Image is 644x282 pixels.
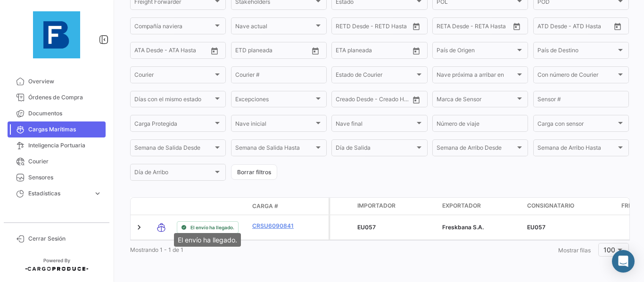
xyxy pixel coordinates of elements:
span: expand_more [93,189,102,198]
input: ATA Desde [134,48,163,55]
datatable-header-cell: Carga Protegida [330,198,354,215]
input: ATD Hasta [574,24,609,31]
a: Expand/Collapse Row [134,223,144,232]
span: Documentos [28,109,102,118]
span: Semana de Arribo Desde [437,146,515,153]
span: Semana de Salida Hasta [235,146,314,153]
a: Órdenes de Compra [8,89,106,105]
a: Cargas Marítimas [8,121,106,137]
button: Open calendar [611,19,625,33]
span: Carga # [252,202,278,210]
span: Courier [134,73,213,80]
input: Hasta [359,24,394,31]
a: Inteligencia Portuaria [8,137,106,153]
datatable-header-cell: Consignatario [523,198,618,215]
div: El envío ha llegado. [174,233,241,247]
span: Cargas Marítimas [28,125,102,134]
span: Sensores [28,173,102,182]
div: Abrir Intercom Messenger [612,250,635,273]
span: Semana de Salida Desde [134,146,213,153]
button: Open calendar [409,19,423,33]
a: Overview [8,73,106,89]
span: Cerrar Sesión [28,234,102,243]
a: CRSU6090841 [252,222,301,230]
span: Compañía naviera [134,24,213,31]
a: Documentos [8,105,106,121]
input: Hasta [259,48,294,55]
span: EU057 [527,224,545,231]
datatable-header-cell: Estado de Envio [173,202,248,210]
input: ATD Desde [537,24,567,31]
input: Desde [336,24,353,31]
input: Hasta [460,24,495,31]
span: Mostrar filas [558,247,591,254]
button: Open calendar [510,19,524,33]
span: Nave próxima a arribar en [437,73,515,80]
span: EU057 [357,224,376,231]
span: Día de Arribo [134,170,213,177]
a: Courier [8,153,106,169]
span: Inteligencia Portuaria [28,141,102,150]
button: Open calendar [308,44,322,58]
input: ATA Hasta [170,48,205,55]
button: Open calendar [207,44,222,58]
button: Open calendar [409,93,423,107]
span: Nave final [336,122,414,129]
span: Nave inicial [235,122,314,129]
datatable-header-cell: Póliza [305,202,329,210]
input: Creado Desde [336,97,368,104]
datatable-header-cell: Importador [354,198,438,215]
span: Estadísticas [28,189,90,198]
button: Open calendar [409,44,423,58]
span: Excepciones [235,97,314,104]
datatable-header-cell: Carga # [248,198,305,214]
input: Desde [336,48,353,55]
span: País de Destino [537,48,616,55]
span: Nave actual [235,24,314,31]
span: Semana de Arribo Hasta [537,146,616,153]
input: Creado Hasta [374,97,409,104]
span: Día de Salida [336,146,414,153]
span: Carga con sensor [537,122,616,129]
span: Consignatario [527,201,574,210]
a: Sensores [8,169,106,185]
span: Overview [28,77,102,86]
span: País de Origen [437,48,515,55]
span: Estado de Courier [336,73,414,80]
input: Desde [437,24,454,31]
span: Exportador [442,201,481,210]
span: El envío ha llegado. [190,224,234,231]
span: Importador [357,201,396,210]
span: Marca de Sensor [437,97,515,104]
span: Con número de Courier [537,73,616,80]
input: Desde [235,48,252,55]
img: 12429640-9da8-4fa2-92c4-ea5716e443d2.jpg [33,11,80,58]
span: Courier [28,157,102,166]
datatable-header-cell: Modo de Transporte [149,202,173,210]
button: Borrar filtros [231,164,277,180]
span: Carga Protegida [134,122,213,129]
span: Días con el mismo estado [134,97,213,104]
span: Freskbana S.A. [442,224,484,231]
span: Mostrando 1 - 1 de 1 [130,246,183,253]
span: 100 [603,246,615,254]
span: Órdenes de Compra [28,93,102,102]
input: Hasta [359,48,394,55]
datatable-header-cell: Exportador [438,198,523,215]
